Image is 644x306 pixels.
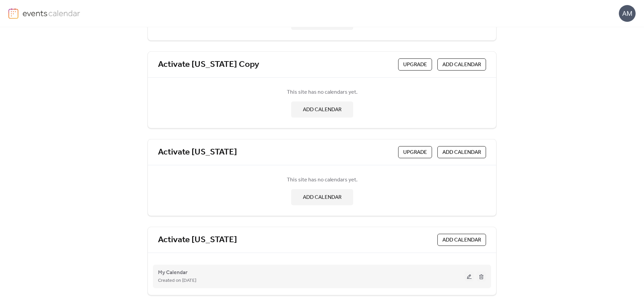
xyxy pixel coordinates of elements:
[158,234,237,246] a: Activate [US_STATE]
[291,189,353,205] button: ADD CALENDAR
[437,146,486,158] button: ADD CALENDAR
[442,148,481,157] span: ADD CALENDAR
[287,176,358,184] span: This site has no calendars yet.
[403,61,427,69] span: Upgrade
[403,148,427,157] span: Upgrade
[291,101,353,118] button: ADD CALENDAR
[303,193,341,202] span: ADD CALENDAR
[437,58,486,71] button: ADD CALENDAR
[437,234,486,246] button: ADD CALENDAR
[303,106,341,114] span: ADD CALENDAR
[398,146,432,158] button: Upgrade
[398,58,432,71] button: Upgrade
[158,269,187,277] span: My Calendar
[158,59,259,70] a: Activate [US_STATE] Copy
[158,147,237,158] a: Activate [US_STATE]
[619,5,636,22] div: AM
[287,88,358,96] span: This site has no calendars yet.
[8,8,18,19] img: logo
[22,8,80,18] img: logo-type
[442,236,481,244] span: ADD CALENDAR
[158,277,196,285] span: Created on [DATE]
[442,61,481,69] span: ADD CALENDAR
[158,271,187,274] a: My Calendar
